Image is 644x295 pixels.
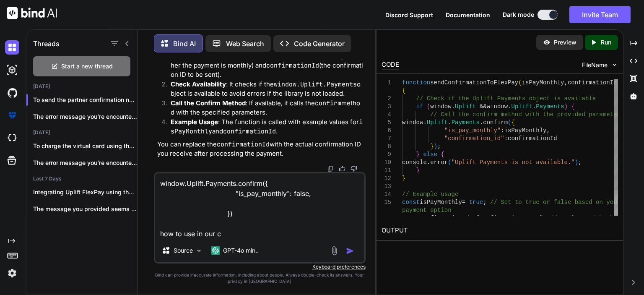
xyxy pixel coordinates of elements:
[430,79,518,86] span: sendConfirmationToFlexPay
[382,111,391,119] div: 4
[592,95,596,102] span: e
[5,131,19,145] img: cloudideIcon
[575,159,578,166] span: )
[518,79,522,86] span: (
[601,38,611,47] p: Run
[339,165,345,172] img: like
[382,183,391,191] div: 13
[504,135,508,142] span: :
[480,119,483,126] span: .
[382,143,391,151] div: 8
[606,111,624,118] span: eters
[61,62,113,70] span: Start a new thread
[444,135,504,142] span: "confirmation_id"
[402,207,452,214] span: payment option
[382,119,391,127] div: 5
[382,151,391,159] div: 9
[543,215,546,222] span: ;
[512,103,532,110] span: Uplift
[522,79,564,86] span: isPayMonthly
[382,214,391,222] div: 16
[33,205,137,213] p: The message you provided seems to be...
[476,215,543,222] span: "ConfirmationID123"
[33,142,137,150] p: To charge the virtual card using the...
[385,11,433,18] span: Discord Support
[483,119,508,126] span: confirm
[508,103,511,110] span: .
[423,119,427,126] span: .
[448,159,451,166] span: (
[504,127,547,134] span: isPayMonthly
[171,99,246,107] strong: Call the Confirm Method
[532,103,536,110] span: .
[536,103,564,110] span: Payments
[423,151,438,158] span: else
[171,118,218,126] strong: Example Usage
[382,167,391,175] div: 11
[441,151,444,158] span: {
[7,7,57,19] img: Bind AI
[582,61,608,69] span: FileName
[501,127,504,134] span: :
[382,103,391,111] div: 3
[430,143,434,150] span: }
[480,103,487,110] span: &&
[157,140,364,159] p: You can replace the with the actual confirmation ID you receive after processing the payment.
[226,39,264,49] p: Web Search
[155,173,364,239] textarea: window.Uplift.Payments.confirm({ "is_pay_monthly": false, }) how to use in our
[487,103,508,110] span: window
[385,10,433,19] button: Discord Support
[554,38,576,47] p: Preview
[33,96,137,104] p: To send the partner confirmation number ...
[611,61,618,68] img: chevron down
[430,103,451,110] span: window
[402,87,405,94] span: {
[462,199,465,206] span: =
[402,175,405,182] span: }
[171,80,226,88] strong: Check Availability
[452,103,455,110] span: .
[294,39,345,49] p: Code Generator
[382,191,391,198] div: 14
[508,119,511,126] span: (
[351,165,357,172] img: dislike
[164,117,364,136] li: : The function is called with example values for and .
[547,127,550,134] span: ,
[315,99,341,107] code: confirm
[437,143,441,150] span: ;
[5,86,19,100] img: githubDark
[469,215,473,222] span: =
[568,79,617,86] span: confirmationId
[26,83,137,90] h2: [DATE]
[33,159,137,167] p: The error message you're encountering, `Uncaught TypeError:...
[5,266,19,280] img: settings
[217,140,270,149] code: confirmationId
[5,108,19,123] img: premium
[330,246,339,256] img: attachment
[382,198,391,206] div: 15
[452,159,575,166] span: "Uplift Payments is not available."
[420,215,469,222] span: confirmationId
[444,127,501,134] span: "is_pay_monthly"
[211,246,220,255] img: GPT-4o mini
[416,167,420,174] span: }
[382,127,391,135] div: 6
[446,11,490,18] span: Documentation
[455,103,476,110] span: Uplift
[550,215,617,222] span: // Replace with the
[402,215,420,222] span: const
[382,159,391,167] div: 10
[490,199,621,206] span: // Set to true or false based on your
[164,99,364,117] li: : If available, it calls the method with the specified parameters.
[420,199,462,206] span: isPayMonthly
[33,188,137,196] p: Integrating Uplift FlexPay using the JavaScript SDK...
[416,95,592,102] span: // Check if the Uplift Payments object is availabl
[33,39,60,49] h1: Threads
[26,175,137,182] h2: Last 7 Days
[452,119,480,126] span: Payments
[327,165,334,172] img: copy
[430,159,448,166] span: error
[508,135,557,142] span: confirmationId
[195,247,203,254] img: Pick Models
[382,60,399,70] div: CODE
